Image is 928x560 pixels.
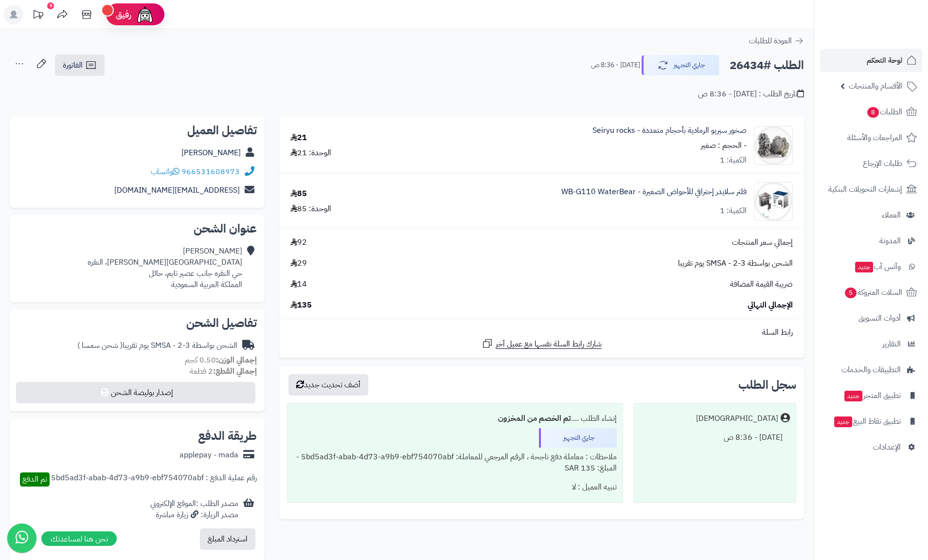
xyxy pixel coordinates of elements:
a: [PERSON_NAME] [181,147,241,159]
button: أضف تحديث جديد [288,374,368,396]
div: 85 [290,188,307,199]
span: جديد [855,262,873,272]
span: ضريبة القيمة المضافة [730,279,793,290]
span: الشحن بواسطة SMSA - 2-3 يوم تقريبا [678,258,793,269]
a: العودة للطلبات [749,35,804,47]
h2: عنوان الشحن [18,223,257,235]
a: الفاتورة [55,54,105,76]
div: تنبيه العميل : لا [293,478,617,497]
div: مصدر الطلب :الموقع الإلكتروني [150,498,238,521]
small: 0.50 كجم [185,354,257,366]
span: الإعدادات [873,440,901,454]
span: 14 [290,279,307,290]
div: الكمية: 1 [720,155,747,166]
a: فلتر سلايدر إحترافي للأحواض الصغيرة - WB-G110 WaterBear [561,186,747,198]
small: [DATE] - 8:36 ص [591,60,640,70]
a: طلبات الإرجاع [820,152,922,175]
h2: الطلب #26434 [730,55,804,75]
a: لوحة التحكم [820,49,922,72]
a: الطلبات8 [820,100,922,124]
a: شارك رابط السلة نفسها مع عميل آخر [482,338,602,350]
a: السلات المتروكة5 [820,281,922,304]
span: الأقسام والمنتجات [849,79,902,93]
div: applepay - mada [179,450,238,461]
div: مصدر الزيارة: زيارة مباشرة [150,509,238,521]
span: إجمالي سعر المنتجات [732,237,793,248]
a: 966531608973 [181,166,240,178]
a: وآتس آبجديد [820,255,922,278]
span: الفاتورة [63,59,83,71]
div: [DATE] - 8:36 ص [640,428,790,447]
span: 29 [290,258,307,269]
span: جديد [834,416,852,427]
div: الكمية: 1 [720,205,747,217]
span: 5 [845,288,857,298]
a: تطبيق المتجرجديد [820,384,922,407]
span: رفيق [116,9,131,20]
span: تطبيق المتجر [843,389,901,402]
img: ai-face.png [135,5,155,24]
button: استرداد المبلغ [200,528,255,550]
h3: سجل الطلب [738,379,796,391]
small: - الحجم : صغير [701,140,747,151]
h2: طريقة الدفع [198,430,257,442]
span: المراجعات والأسئلة [847,131,902,145]
div: الوحدة: 85 [290,203,331,215]
span: العملاء [882,208,901,222]
strong: إجمالي الوزن: [216,354,257,366]
span: تم الدفع [22,473,47,485]
div: 9 [47,2,54,9]
h2: تفاصيل الشحن [18,317,257,329]
span: الطلبات [866,105,902,119]
strong: إجمالي القطع: [213,365,257,377]
h2: تفاصيل العميل [18,125,257,136]
a: المراجعات والأسئلة [820,126,922,149]
div: [DEMOGRAPHIC_DATA] [696,413,778,424]
span: ( شحن سمسا ) [77,340,123,351]
span: أدوات التسويق [858,311,901,325]
a: التقارير [820,332,922,356]
b: تم الخصم من المخزون [498,413,571,424]
span: التطبيقات والخدمات [841,363,901,377]
span: العودة للطلبات [749,35,792,47]
a: أدوات التسويق [820,307,922,330]
span: المدونة [879,234,901,248]
div: تاريخ الطلب : [DATE] - 8:36 ص [698,89,804,100]
div: رابط السلة [283,327,800,338]
a: العملاء [820,203,922,227]
div: [PERSON_NAME] [GEOGRAPHIC_DATA][PERSON_NAME]، النقره حي النقره جانب عصير تايم، حائل المملكة العرب... [88,246,242,290]
span: 8 [867,107,879,118]
span: 92 [290,237,307,248]
img: 1639857737-aqaquwirjcnslcjne8279rufssshoeicjweufhou-90x90.jpg [754,126,792,165]
div: الوحدة: 21 [290,147,331,159]
a: صخور سيريو الرمادية بأحجام متعددة - Seiryu rocks [592,125,747,136]
small: 2 قطعة [190,365,257,377]
span: وآتس آب [854,260,901,273]
button: جاري التجهيز [642,55,719,75]
div: جاري التجهيز [539,428,617,448]
a: [EMAIL_ADDRESS][DOMAIN_NAME] [114,184,240,196]
div: رقم عملية الدفع : 5bd5ad3f-abab-4d73-a9b9-ebf754070abf [51,472,257,487]
a: واتساب [151,166,179,178]
div: إنشاء الطلب .... [293,409,617,428]
div: 21 [290,132,307,144]
a: إشعارات التحويلات البنكية [820,178,922,201]
span: الإجمالي النهائي [748,300,793,311]
img: 1716630715-WB-G110-90x90.jpg [754,182,792,221]
span: شارك رابط السلة نفسها مع عميل آخر [496,339,602,350]
a: تحديثات المنصة [26,5,50,27]
span: التقارير [882,337,901,351]
img: logo-2.png [862,27,919,48]
button: إصدار بوليصة الشحن [16,382,255,403]
a: التطبيقات والخدمات [820,358,922,381]
span: تطبيق نقاط البيع [833,415,901,428]
span: جديد [844,391,862,401]
a: المدونة [820,229,922,253]
span: إشعارات التحويلات البنكية [828,182,902,196]
span: طلبات الإرجاع [863,157,902,170]
a: تطبيق نقاط البيعجديد [820,410,922,433]
div: الشحن بواسطة SMSA - 2-3 يوم تقريبا [77,340,237,351]
div: ملاحظات : معاملة دفع ناجحة ، الرقم المرجعي للمعاملة: 5bd5ad3f-abab-4d73-a9b9-ebf754070abf - المبل... [293,448,617,478]
a: الإعدادات [820,435,922,459]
